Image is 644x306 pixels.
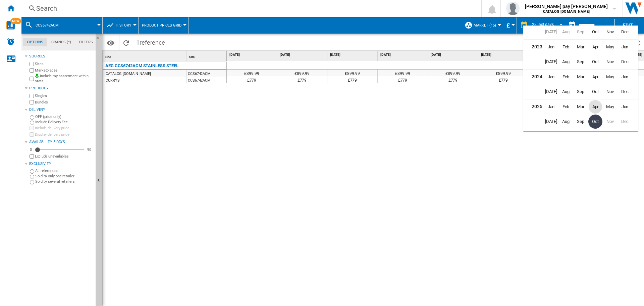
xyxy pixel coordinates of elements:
span: Dec [618,55,632,69]
td: June 2024 [618,69,638,84]
span: Feb [559,100,573,114]
span: Nov [603,25,617,39]
span: Apr [589,40,602,54]
td: February 2023 [558,39,573,54]
span: Mar [574,100,587,114]
td: April 2024 [588,69,603,84]
span: Dec [618,25,632,39]
span: Dec [618,85,632,98]
td: October 2023 [588,54,603,70]
span: Nov [603,55,617,69]
td: June 2025 [618,99,638,114]
span: Feb [559,70,573,84]
td: September 2023 [573,54,588,70]
td: October 2022 [588,25,603,40]
span: Apr [589,70,602,84]
span: Jun [618,100,632,114]
td: January 2023 [544,39,558,54]
td: November 2024 [603,84,618,99]
span: May [603,40,617,54]
td: September 2025 [573,114,588,129]
span: Mar [574,70,587,84]
td: September 2024 [573,84,588,99]
td: October 2024 [588,84,603,99]
span: Jun [618,40,632,54]
td: July 2022 [544,25,558,40]
td: August 2024 [558,84,573,99]
td: October 2025 [588,114,603,129]
td: March 2025 [573,99,588,114]
td: February 2024 [558,69,573,84]
span: Mar [574,40,587,54]
span: Jun [618,70,632,84]
td: 2025 [524,99,544,114]
md-calendar: Calendar [524,26,638,131]
td: November 2022 [603,25,618,40]
span: Oct [589,55,602,69]
span: Nov [603,85,617,98]
td: August 2023 [558,54,573,70]
td: 2024 [524,69,544,84]
span: [DATE] [544,85,558,98]
td: December 2022 [618,25,638,40]
span: Sep [574,85,587,98]
td: December 2025 [618,114,638,129]
td: April 2025 [588,99,603,114]
td: May 2023 [603,39,618,54]
span: May [603,100,617,114]
td: January 2024 [544,69,558,84]
td: July 2023 [544,54,558,70]
span: Aug [559,85,573,98]
td: December 2023 [618,54,638,70]
td: May 2025 [603,99,618,114]
td: August 2025 [558,114,573,129]
td: August 2022 [558,25,573,40]
span: Aug [559,115,573,128]
td: December 2024 [618,84,638,99]
span: Sep [574,115,587,128]
span: Jan [544,40,558,54]
span: Apr [589,100,602,114]
span: [DATE] [544,55,558,69]
td: July 2024 [544,84,558,99]
span: Oct [589,85,602,98]
td: May 2024 [603,69,618,84]
td: July 2025 [544,114,558,129]
span: Sep [574,55,587,69]
td: November 2023 [603,54,618,70]
td: June 2023 [618,39,638,54]
td: February 2025 [558,99,573,114]
span: [DATE] [544,115,558,128]
span: Aug [559,55,573,69]
td: April 2023 [588,39,603,54]
span: May [603,70,617,84]
span: Feb [559,40,573,54]
td: March 2023 [573,39,588,54]
td: November 2025 [603,114,618,129]
span: Oct [589,25,602,39]
td: January 2025 [544,99,558,114]
span: Jan [544,100,558,114]
td: 2023 [524,39,544,54]
span: Oct [588,115,602,129]
td: September 2022 [573,25,588,40]
td: March 2024 [573,69,588,84]
span: Jan [544,70,558,84]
